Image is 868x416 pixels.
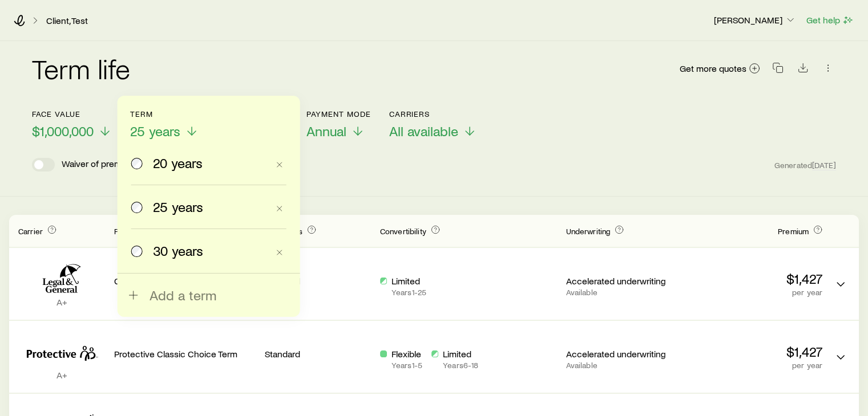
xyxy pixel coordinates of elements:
[32,123,94,139] span: $1,000,000
[389,109,477,140] button: CarriersAll available
[391,275,426,287] p: Limited
[114,226,142,236] span: Product
[680,64,746,73] span: Get more quotes
[32,109,112,119] p: Face value
[32,55,130,82] h2: Term life
[812,160,836,170] span: [DATE]
[681,344,822,360] p: $1,427
[265,275,371,287] p: Standard
[681,288,822,297] p: per year
[795,64,811,75] a: Download CSV
[443,361,478,370] p: Years 6 - 18
[46,15,88,26] a: Client, Test
[714,14,796,26] p: [PERSON_NAME]
[130,109,199,119] p: Term
[566,275,672,287] p: Accelerated underwriting
[778,226,809,236] span: Premium
[306,109,371,119] p: Payment Mode
[380,226,426,236] span: Convertibility
[566,288,672,297] p: Available
[566,348,672,360] p: Accelerated underwriting
[774,160,836,170] span: Generated
[265,348,371,360] p: Standard
[114,275,256,287] p: OPTerm
[566,361,672,370] p: Available
[566,226,610,236] span: Underwriting
[306,123,346,139] span: Annual
[18,296,105,308] p: A+
[681,271,822,287] p: $1,427
[130,123,180,139] span: 25 years
[389,123,458,139] span: All available
[18,226,43,236] span: Carrier
[306,109,371,140] button: Payment ModeAnnual
[443,348,478,360] p: Limited
[806,14,854,27] button: Get help
[391,361,422,370] p: Years 1 - 5
[391,288,426,297] p: Years 1 - 25
[32,109,112,140] button: Face value$1,000,000
[389,109,477,119] p: Carriers
[713,14,797,27] button: [PERSON_NAME]
[62,158,155,172] p: Waiver of premium rider
[681,361,822,370] p: per year
[130,109,199,140] button: Term25 years
[114,348,256,360] p: Protective Classic Choice Term
[679,62,761,75] a: Get more quotes
[18,369,105,381] p: A+
[391,348,422,360] p: Flexible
